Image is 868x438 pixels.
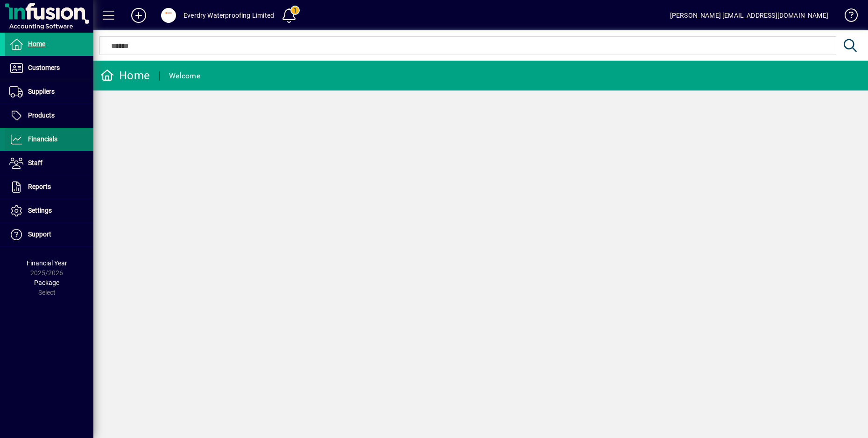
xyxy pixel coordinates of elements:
[5,199,93,222] a: Settings
[28,111,55,119] span: Products
[5,80,93,104] a: Suppliers
[5,104,93,127] a: Products
[28,230,51,238] span: Support
[28,40,45,48] span: Home
[5,223,93,246] a: Support
[183,8,274,23] div: Everdry Waterproofing Limited
[5,152,93,175] a: Staff
[28,207,52,214] span: Settings
[5,56,93,80] a: Customers
[27,259,67,267] span: Financial Year
[838,2,856,32] a: Knowledge Base
[124,7,154,24] button: Add
[28,88,55,95] span: Suppliers
[28,183,51,190] span: Reports
[154,7,183,24] button: Profile
[670,8,828,23] div: [PERSON_NAME] [EMAIL_ADDRESS][DOMAIN_NAME]
[28,135,57,143] span: Financials
[100,68,150,83] div: Home
[5,128,93,151] a: Financials
[169,69,200,83] div: Welcome
[5,175,93,199] a: Reports
[28,159,42,167] span: Staff
[28,64,60,71] span: Customers
[34,279,59,286] span: Package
